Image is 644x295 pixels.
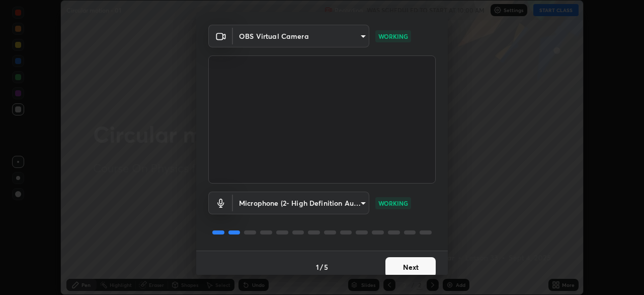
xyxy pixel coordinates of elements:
h4: 1 [316,262,319,272]
div: OBS Virtual Camera [233,192,369,214]
button: Next [385,257,436,277]
h4: 5 [324,262,328,272]
h4: / [320,262,323,272]
div: OBS Virtual Camera [233,25,369,47]
p: WORKING [378,199,408,208]
p: WORKING [378,32,408,41]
